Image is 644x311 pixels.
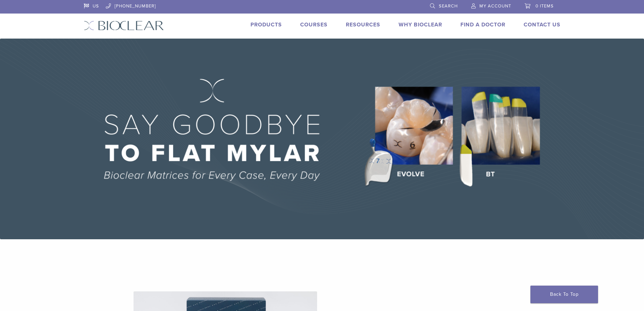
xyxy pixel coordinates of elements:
[460,21,505,28] a: Find A Doctor
[530,286,598,303] a: Back To Top
[300,21,328,28] a: Courses
[524,21,560,28] a: Contact Us
[399,21,442,28] a: Why Bioclear
[84,21,164,30] img: Bioclear
[439,3,458,9] span: Search
[251,21,282,28] a: Products
[535,3,554,9] span: 0 items
[346,21,380,28] a: Resources
[479,3,511,9] span: My Account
